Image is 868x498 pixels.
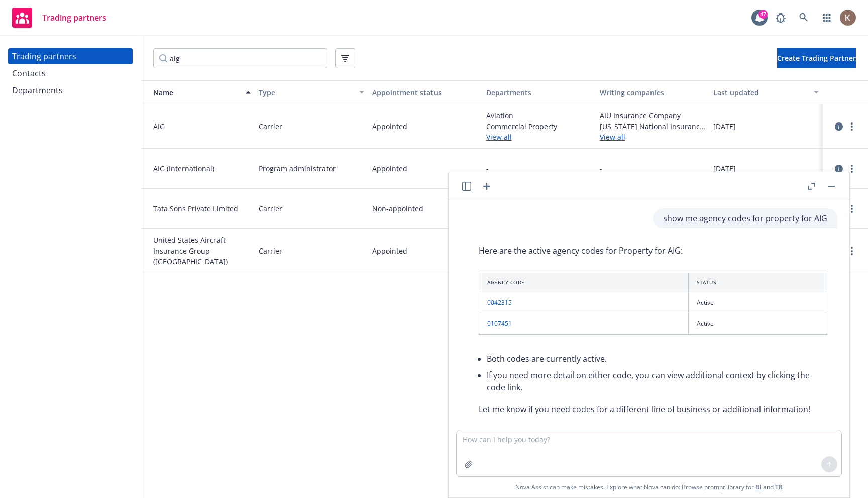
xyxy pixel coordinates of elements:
[372,163,407,174] span: Appointed
[372,245,407,256] span: Appointed
[840,10,856,26] img: photo
[145,87,240,98] div: Name
[777,53,856,63] span: Create Trading Partner
[487,351,827,367] li: Both codes are currently active.
[846,203,858,215] a: more
[12,82,63,98] div: Departments
[255,80,368,104] button: Type
[817,8,837,28] a: Switch app
[12,65,46,81] div: Contacts
[486,132,592,142] a: View all
[153,235,251,267] span: United States Aircraft Insurance Group ([GEOGRAPHIC_DATA])
[12,48,76,64] div: Trading partners
[713,87,808,98] div: Last updated
[486,163,489,174] span: -
[515,477,783,497] span: Nova Assist can make mistakes. Explore what Nova can do: Browse prompt library for and
[794,8,814,28] a: Search
[777,48,856,68] button: Create Trading Partner
[771,8,791,28] a: Report a Bug
[689,273,827,292] th: Status
[846,163,858,175] a: more
[368,80,482,104] button: Appointment status
[775,483,783,491] a: TR
[372,121,407,132] span: Appointed
[600,132,705,142] a: View all
[600,110,705,121] span: AIU Insurance Company
[372,203,423,214] span: Non-appointed
[663,212,827,224] p: show me agency codes for property for AIG
[8,82,133,98] a: Departments
[713,121,736,132] span: [DATE]
[259,163,336,174] span: Program administrator
[833,120,845,133] a: circleInformation
[479,273,689,292] th: Agency Code
[486,110,592,121] span: Aviation
[153,203,251,214] span: Tata Sons Private Limited
[846,120,858,133] a: more
[259,203,282,214] span: Carrier
[596,80,709,104] button: Writing companies
[8,4,111,32] a: Trading partners
[487,367,827,395] li: If you need more detail on either code, you can view additional context by clicking the code link.
[713,163,736,174] span: [DATE]
[372,87,478,98] div: Appointment status
[141,80,255,104] button: Name
[689,292,827,313] td: Active
[600,163,602,174] span: -
[486,87,592,98] div: Departments
[758,10,768,19] div: 47
[153,48,327,68] input: Filter by keyword...
[153,163,251,174] span: AIG (International)
[600,121,705,132] span: [US_STATE] National Insurance Co.
[259,245,282,256] span: Carrier
[259,87,353,98] div: Type
[479,244,827,257] p: Here are the active agency codes for Property for AIG:
[153,121,251,132] span: AIG
[8,48,133,64] a: Trading partners
[689,313,827,334] td: Active
[259,121,282,132] span: Carrier
[479,403,827,415] p: Let me know if you need codes for a different line of business or additional information!
[42,14,106,22] span: Trading partners
[487,298,512,307] a: 0042315
[482,80,596,104] button: Departments
[8,65,133,81] a: Contacts
[755,483,762,491] a: BI
[600,87,705,98] div: Writing companies
[487,319,512,328] a: 0107451
[709,80,823,104] button: Last updated
[833,163,845,175] a: circleInformation
[486,121,592,132] span: Commercial Property
[846,245,858,257] a: more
